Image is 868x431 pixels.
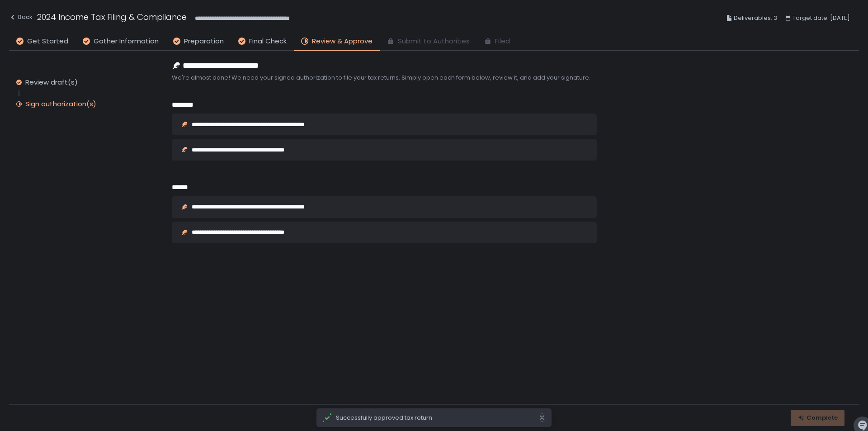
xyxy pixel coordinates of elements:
span: Deliverables: 3 [734,13,777,24]
div: Sign authorization(s) [25,99,96,109]
svg: close [538,413,546,422]
h1: 2024 Income Tax Filing & Compliance [37,11,187,23]
button: Back [9,11,33,26]
span: Successfully approved tax return [336,414,538,422]
span: We're almost done! We need your signed authorization to file your tax returns. Simply open each f... [172,74,597,82]
span: Submit to Authorities [398,36,470,47]
span: Final Check [249,36,287,47]
span: Gather Information [94,36,159,47]
span: Review & Approve [312,36,373,47]
span: Get Started [27,36,68,47]
span: Filed [495,36,510,47]
div: Back [9,12,33,23]
span: Target date: [DATE] [793,13,850,24]
div: Review draft(s) [25,78,78,87]
span: Preparation [184,36,224,47]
